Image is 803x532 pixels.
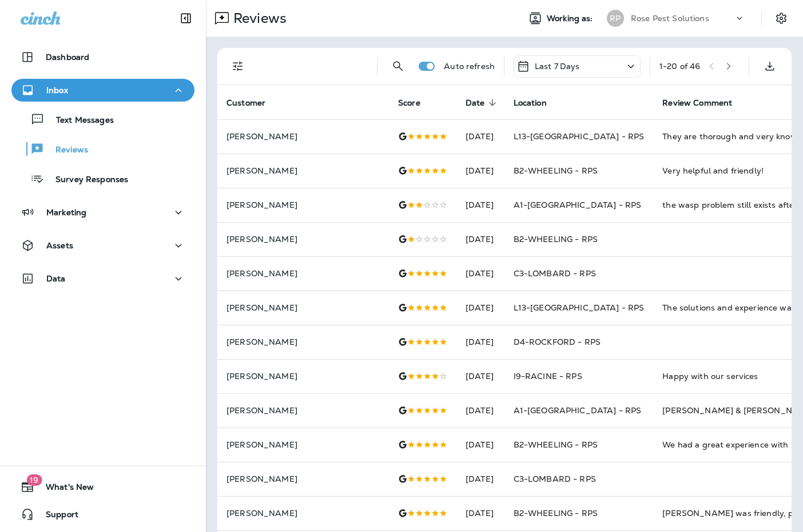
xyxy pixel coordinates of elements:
[514,268,596,279] span: C3-LOMBARD - RPS
[46,53,89,62] p: Dashboard
[44,175,128,186] p: Survey Responses
[46,208,86,217] p: Marketing
[547,14,595,23] span: Working as:
[659,62,700,71] div: 1 - 20 of 46
[514,131,645,142] span: L13-[GEOGRAPHIC_DATA] - RPS
[466,98,500,108] span: Date
[226,440,380,449] p: [PERSON_NAME]
[514,200,642,210] span: A1-[GEOGRAPHIC_DATA] - RPS
[11,201,194,224] button: Marketing
[11,79,194,102] button: Inbox
[456,359,504,393] td: [DATE]
[456,188,504,222] td: [DATE]
[514,98,562,108] span: Location
[11,267,194,290] button: Data
[226,406,380,415] p: [PERSON_NAME]
[607,10,624,27] div: RP
[226,166,380,175] p: [PERSON_NAME]
[387,55,410,78] button: Search Reviews
[226,98,265,108] span: Customer
[456,428,504,462] td: [DATE]
[514,303,645,313] span: L13-[GEOGRAPHIC_DATA] - RPS
[535,62,580,71] p: Last 7 Days
[44,145,88,156] p: Reviews
[226,132,380,141] p: [PERSON_NAME]
[226,337,380,346] p: [PERSON_NAME]
[456,393,504,428] td: [DATE]
[226,235,380,244] p: [PERSON_NAME]
[514,166,598,176] span: B2-WHEELING - RPS
[514,405,642,416] span: A1-[GEOGRAPHIC_DATA] - RPS
[456,291,504,325] td: [DATE]
[771,8,792,29] button: Settings
[514,337,601,347] span: D4-ROCKFORD - RPS
[45,115,114,126] p: Text Messages
[11,107,194,131] button: Text Messages
[662,98,747,108] span: Review Comment
[229,10,287,27] p: Reviews
[46,86,68,95] p: Inbox
[514,440,598,450] span: B2-WHEELING - RPS
[226,200,380,209] p: [PERSON_NAME]
[11,167,194,191] button: Survey Responses
[226,55,249,78] button: Filters
[444,62,495,71] p: Auto refresh
[514,508,598,518] span: B2-WHEELING - RPS
[11,46,194,68] button: Dashboard
[456,256,504,291] td: [DATE]
[11,137,194,161] button: Reviews
[631,14,709,23] p: Rose Pest Solutions
[226,269,380,278] p: [PERSON_NAME]
[226,474,380,483] p: [PERSON_NAME]
[226,303,380,312] p: [PERSON_NAME]
[456,462,504,496] td: [DATE]
[514,371,582,381] span: I9-RACINE - RPS
[226,98,280,108] span: Customer
[226,509,380,518] p: [PERSON_NAME]
[514,98,547,108] span: Location
[456,119,504,154] td: [DATE]
[34,482,94,496] span: What's New
[46,274,66,283] p: Data
[170,7,202,30] button: Collapse Sidebar
[456,325,504,359] td: [DATE]
[11,503,194,526] button: Support
[26,474,42,486] span: 19
[662,98,732,108] span: Review Comment
[398,98,420,108] span: Score
[456,496,504,530] td: [DATE]
[514,474,596,484] span: C3-LOMBARD - RPS
[456,154,504,188] td: [DATE]
[456,222,504,256] td: [DATE]
[34,510,78,523] span: Support
[11,234,194,257] button: Assets
[466,98,485,108] span: Date
[46,241,73,250] p: Assets
[11,475,194,498] button: 19What's New
[514,234,598,244] span: B2-WHEELING - RPS
[758,55,781,78] button: Export as CSV
[226,372,380,381] p: [PERSON_NAME]
[398,98,435,108] span: Score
